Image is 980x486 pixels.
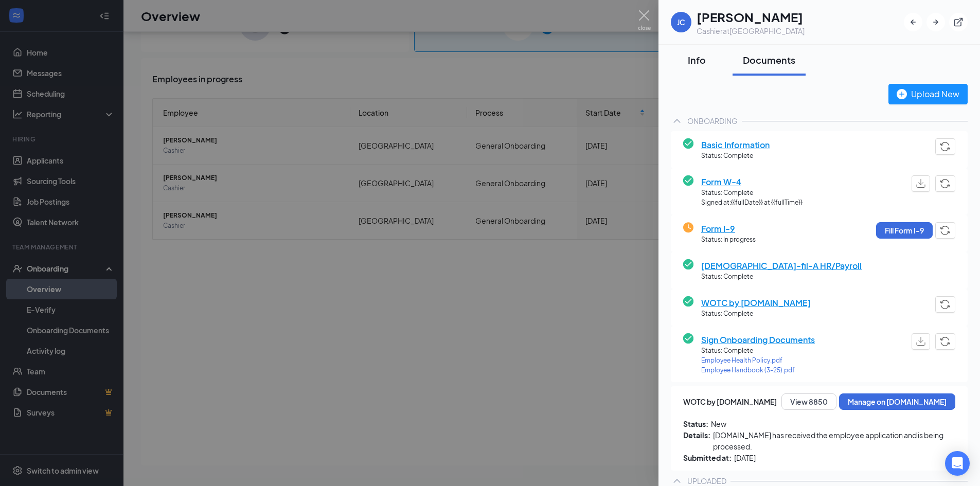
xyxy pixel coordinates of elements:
button: ArrowRight [926,13,945,31]
svg: ArrowRight [931,17,941,27]
div: Documents [743,53,795,66]
span: Status: Complete [701,309,811,319]
span: Form I-9 [701,222,756,235]
span: Status: In progress [701,235,756,245]
span: Details: [683,429,710,452]
span: [DEMOGRAPHIC_DATA]-fil-A HR/Payroll [701,259,862,272]
button: Fill Form I-9 [876,222,933,239]
svg: ChevronUp [671,115,683,127]
div: Cashier at [GEOGRAPHIC_DATA] [697,26,805,36]
span: Status: [683,418,708,429]
span: WOTC by [DOMAIN_NAME] [683,396,777,407]
span: Submitted at: [683,452,732,463]
span: Status: Complete [701,151,770,161]
button: View 8850 [781,393,836,410]
a: Employee Handbook (3-25).pdf [701,366,815,375]
span: Status: Complete [701,188,803,198]
a: Employee Health Policy.pdf [701,356,815,366]
span: Sign Onboarding Documents [701,333,815,346]
svg: ExternalLink [953,17,964,27]
span: Basic Information [701,138,770,151]
span: Status: Complete [701,346,815,356]
span: New [711,418,726,429]
span: [DATE] [734,452,756,463]
button: Upload New [888,84,968,104]
svg: ArrowLeftNew [908,17,918,27]
button: ExternalLink [949,13,968,31]
div: Open Intercom Messenger [945,451,970,476]
span: Signed at: {{fullDate}} at {{fullTime}} [701,198,803,208]
span: [DOMAIN_NAME] has received the employee application and is being processed. [713,429,955,452]
div: ONBOARDING [687,116,738,126]
button: ArrowLeftNew [904,13,922,31]
span: Form W-4 [701,175,803,188]
span: Status: Complete [701,272,862,282]
div: Info [681,53,712,66]
h1: [PERSON_NAME] [697,8,805,26]
span: WOTC by [DOMAIN_NAME] [701,296,811,309]
button: Manage on [DOMAIN_NAME] [839,393,955,410]
div: UPLOADED [687,476,726,486]
div: Upload New [897,87,959,100]
div: JC [677,17,685,27]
